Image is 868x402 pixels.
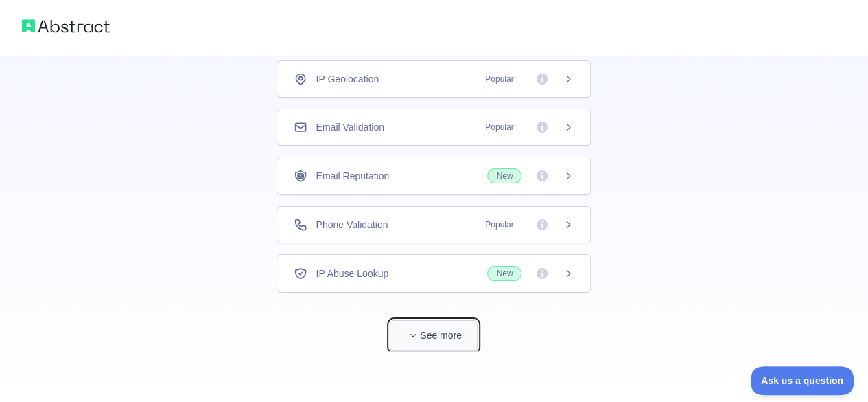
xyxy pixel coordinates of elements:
[487,168,521,183] span: New
[316,72,379,86] span: IP Geolocation
[751,366,854,395] iframe: Toggle Customer Support
[316,120,384,134] span: Email Validation
[316,169,389,183] span: Email Reputation
[477,120,521,134] span: Popular
[390,320,478,351] button: See more
[316,267,388,280] span: IP Abuse Lookup
[22,16,110,36] img: Abstract logo
[316,218,388,232] span: Phone Validation
[487,266,521,281] span: New
[477,72,521,86] span: Popular
[477,218,521,232] span: Popular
